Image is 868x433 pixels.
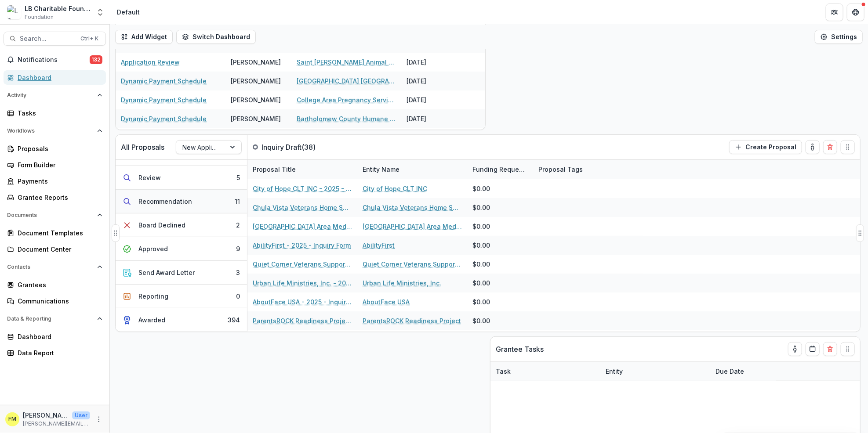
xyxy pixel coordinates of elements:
div: Document Center [18,245,99,254]
button: Search... [4,32,106,46]
button: Create Proposal [729,140,802,154]
div: LB Charitable Foundation [25,4,91,13]
button: Switch Dashboard [176,30,256,44]
button: Approved9 [116,237,247,261]
p: [PERSON_NAME][EMAIL_ADDRESS][DOMAIN_NAME] [23,420,90,428]
a: AbilityFirst [363,241,395,250]
div: $0.00 [472,241,490,250]
a: Grantees [4,278,106,292]
a: [GEOGRAPHIC_DATA] [GEOGRAPHIC_DATA] - 2025 - Inquiry Form [297,76,396,86]
a: Dynamic Payment Schedule [121,95,207,105]
button: Review5 [116,166,247,190]
button: toggle-assigned-to-me [788,342,802,356]
div: Task [490,362,600,381]
div: Approved [138,244,168,253]
button: Drag [112,224,120,242]
img: LB Charitable Foundation [7,5,21,19]
div: Entity [600,362,710,381]
a: Chula Vista Veterans Home Support Foundation - 2025 - Inquiry Form [253,203,352,212]
a: Proposals [4,141,106,156]
button: Open Workflows [4,124,106,138]
span: Workflows [7,128,94,134]
a: College Area Pregnancy Services - 2025 - Grant Funding Request Requirements and Questionnaires [297,95,396,105]
button: Settings [815,30,863,44]
div: 394 [228,315,240,325]
button: Delete card [823,342,837,356]
a: Dashboard [4,329,106,344]
a: Dynamic Payment Schedule [121,76,207,86]
div: [DATE] [401,53,467,72]
div: Form Builder [18,160,99,170]
button: Recommendation11 [116,190,247,213]
span: Documents [7,212,94,218]
p: Grantee Tasks [496,344,544,354]
div: $0.00 [472,278,490,288]
a: Document Templates [4,226,106,240]
div: Proposal Tags [533,160,643,179]
a: ParentsROCK Readiness Project [363,316,461,325]
div: Grantees [18,280,99,289]
div: Reporting [138,292,168,301]
div: 5 [236,173,240,182]
a: [GEOGRAPHIC_DATA] Area Medical Assistance Corporation [363,222,462,231]
div: [DATE] [401,90,467,109]
div: [DATE] [401,128,467,147]
button: Open Documents [4,208,106,222]
div: Proposal Title [247,165,301,174]
a: Urban Life Ministries, Inc. [363,278,441,288]
div: Default [117,7,140,17]
div: 0 [236,292,240,301]
button: Open Data & Reporting [4,312,106,326]
button: Open Activity [4,88,106,102]
span: 132 [90,55,102,64]
div: Communications [18,296,99,306]
a: Payments [4,174,106,188]
button: Send Award Letter3 [116,261,247,285]
div: [PERSON_NAME] [231,95,281,105]
div: Review [138,173,161,182]
nav: breadcrumb [113,6,143,18]
div: $0.00 [472,260,490,269]
div: Dashboard [18,73,99,82]
div: Proposal Tags [533,165,588,174]
a: Saint [PERSON_NAME] Animal Foundation - 2025 - Grant Funding Request Requirements and Questionnaires [297,58,396,67]
div: Payments [18,177,99,186]
a: Document Center [4,242,106,256]
a: Tasks [4,106,106,120]
a: Chula Vista Veterans Home Support Foundation [363,203,462,212]
a: ParentsROCK Readiness Project - 2025 - Inquiry Form [253,316,352,325]
div: Document Templates [18,228,99,238]
div: Entity Name [357,165,405,174]
button: Awarded394 [116,308,247,332]
div: Funding Requested [467,160,533,179]
div: Send Award Letter [138,268,195,277]
span: Contacts [7,264,94,270]
div: [DATE] [401,72,467,90]
a: Quiet Corner Veterans Support Coalition [363,260,462,269]
div: Entity Name [357,160,467,179]
button: Get Help [847,4,864,21]
div: Grantee Reports [18,193,99,202]
div: Due Date [710,362,776,381]
span: Foundation [25,13,54,21]
a: AboutFace USA [363,297,410,307]
span: Activity [7,92,94,98]
button: Open Contacts [4,260,106,274]
div: [PERSON_NAME] [231,58,281,67]
div: 2 [236,220,240,230]
div: Francisca Mendoza [8,416,16,422]
button: Notifications132 [4,53,106,67]
button: Board Declined2 [116,213,247,237]
div: Dashboard [18,332,99,341]
div: Task [490,367,516,376]
div: [PERSON_NAME] [231,76,281,86]
div: Ctrl + K [79,34,100,43]
span: Data & Reporting [7,316,94,322]
div: [PERSON_NAME] [231,114,281,123]
a: AbilityFirst - 2025 - Inquiry Form [253,241,351,250]
div: Funding Requested [467,165,533,174]
a: Urban Life Ministries, Inc. - 2025 - Inquiry Form [253,278,352,288]
a: City of Hope CLT INC - 2025 - Inquiry Form [253,184,352,193]
button: toggle-assigned-to-me [806,140,820,154]
a: AboutFace USA - 2025 - Inquiry Form [253,297,352,307]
